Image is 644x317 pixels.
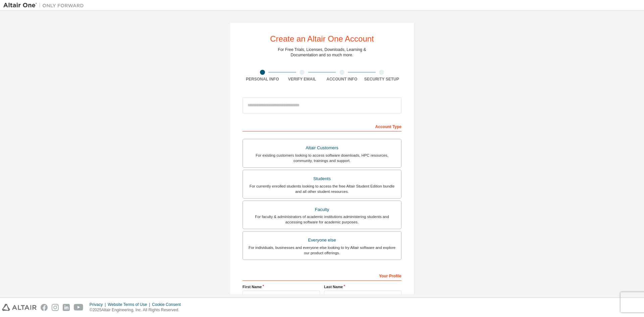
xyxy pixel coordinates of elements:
[52,304,59,311] img: instagram.svg
[243,284,320,289] label: First Name
[247,235,397,245] div: Everyone else
[247,143,397,153] div: Altair Customers
[243,76,282,82] div: Personal Info
[243,270,401,281] div: Your Profile
[270,35,374,43] div: Create an Altair One Account
[247,183,397,194] div: For currently enrolled students looking to access the free Altair Student Edition bundle and all ...
[247,153,397,163] div: For existing customers looking to access software downloads, HPC resources, community, trainings ...
[74,304,84,311] img: youtube.svg
[63,304,70,311] img: linkedin.svg
[322,76,362,82] div: Account Info
[362,76,402,82] div: Security Setup
[90,307,185,313] p: © 2025 Altair Engineering, Inc. All Rights Reserved.
[247,205,397,214] div: Faculty
[108,302,152,307] div: Website Terms of Use
[282,76,322,82] div: Verify Email
[243,121,401,131] div: Account Type
[278,47,366,58] div: For Free Trials, Licenses, Downloads, Learning & Documentation and so much more.
[152,302,184,307] div: Cookie Consent
[3,2,87,9] img: Altair One
[41,304,48,311] img: facebook.svg
[90,302,108,307] div: Privacy
[247,245,397,256] div: For individuals, businesses and everyone else looking to try Altair software and explore our prod...
[2,304,37,311] img: altair_logo.svg
[247,214,397,225] div: For faculty & administrators of academic institutions administering students and accessing softwa...
[247,174,397,183] div: Students
[324,284,401,289] label: Last Name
